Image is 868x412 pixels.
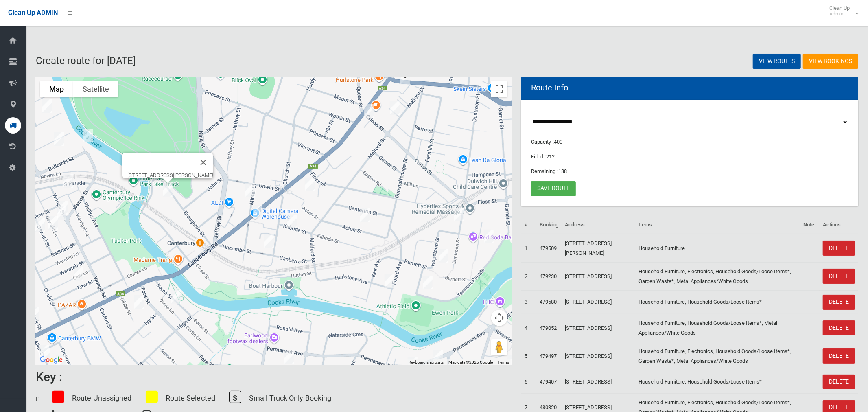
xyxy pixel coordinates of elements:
td: Household Furniture, Electronics, Household Goods/Loose Items*, Garden Waste*, Metal Appliances/W... [635,342,800,370]
td: 6 [521,370,536,394]
td: Household Furniture [635,234,800,263]
div: 15 Emu Street, CANTERBURY NSW 2193 [70,264,87,284]
th: Actions [820,216,858,234]
span: Map data ©2025 Google [448,360,493,364]
div: 26 Foord Avenue, HURLSTONE PARK NSW 2193 [381,271,398,291]
h6: Key : [36,370,62,384]
div: 67 Acton Street, HURLSTONE PARK NSW 2193 [302,174,318,195]
span: 400 [554,139,562,145]
td: 479230 [536,262,562,290]
div: 9 South Parade, CANTERBURY NSW 2193 [60,171,77,191]
a: DELETE [823,348,855,364]
div: 13 Burlington Avenue, EARLWOOD NSW 2206 [281,347,297,368]
div: 60 Kilbride Street, HURLSTONE PARK NSW 2193 [284,211,300,232]
td: 5 [521,342,536,370]
p: Capacity : [531,137,848,147]
span: 188 [558,168,567,174]
p: Route Unassigned [72,391,132,405]
p: Remaining : [531,167,848,176]
div: 17 Acton Street, HURLSTONE PARK NSW 2193 [357,205,373,226]
p: Small Truck Only Booking [249,391,331,405]
p: Filled : [531,152,848,162]
div: 30 Frederick Street, CAMPSIE NSW 2194 [51,129,67,149]
div: 21 Berna Street, CANTERBURY NSW 2193 [168,287,184,307]
small: Admin [829,11,850,17]
div: 115 Duntroon Street, HURLSTONE PARK NSW 2193 [451,204,467,225]
td: 2 [521,262,536,290]
th: Note [800,216,820,234]
div: 48 Permanent Avenue, EARLWOOD NSW 2206 [404,354,421,375]
div: [STREET_ADDRESS][PERSON_NAME] [127,172,213,178]
a: View Bookings [803,54,858,69]
div: 68 Minter Street, CANTERBURY NSW 2193 [242,180,258,200]
div: 40 Canterbury Road, HURLSTONE PARK NSW 2193 [361,101,377,121]
div: 15 Wonga Street, CANTERBURY NSW 2193 [55,197,71,218]
td: [STREET_ADDRESS] [562,262,636,290]
th: Address [562,216,636,234]
button: Map camera controls [491,310,507,326]
header: Route Info [521,80,578,96]
th: Items [635,216,800,234]
img: Google [38,355,65,365]
td: [STREET_ADDRESS][PERSON_NAME] [562,234,636,263]
div: 25 Hopetoun Street, HURLSTONE PARK NSW 2193 [435,245,452,266]
td: Household Furniture, Household Goods/Loose Items* [635,370,800,394]
td: [STREET_ADDRESS] [562,290,636,314]
td: [STREET_ADDRESS] [562,370,636,394]
a: DELETE [823,375,855,390]
div: 19 Clissold Parade, CAMPSIE NSW 2194 [39,96,55,116]
th: # [521,216,536,234]
button: Show street map [40,81,73,97]
div: 1/178 Canterbury Road, CANTERBURY NSW 2193 [249,202,266,222]
a: Terms (opens in new tab) [498,360,509,364]
a: DELETE [823,269,855,284]
td: 479497 [536,342,562,370]
td: [STREET_ADDRESS] [562,342,636,370]
div: 10-12 Broughton Street, CANTERBURY NSW 2193 [160,180,176,200]
a: DELETE [823,295,855,310]
td: Household Furniture, Electronics, Household Goods/Loose Items*, Garden Waste*, Metal Appliances/W... [635,262,800,290]
div: 4 Smith Avenue, HURLSTONE PARK NSW 2193 [420,272,436,293]
div: 9 Allen Street, CANTERBURY NSW 2193 [36,342,52,362]
span: 212 [546,153,555,160]
td: [STREET_ADDRESS] [562,314,636,342]
p: Route Selected [166,391,215,405]
div: 682-704 New Canterbury Road, HURLSTONE PARK NSW 2193 [397,68,413,88]
div: 1/19 Oswald Street, CAMPSIE NSW 2194 [32,215,48,235]
td: 4 [521,314,536,342]
span: S [229,391,241,403]
button: Show satellite imagery [73,81,118,97]
div: 7 Bellombi Street, CAMPSIE NSW 2194 [80,125,96,146]
div: 28 Permanent Avenue, EARLWOOD NSW 2206 [430,347,446,367]
h2: Create route for [DATE] [36,55,442,66]
button: Toggle fullscreen view [491,81,507,97]
td: 479509 [536,234,562,263]
span: Clean Up ADMIN [8,9,58,17]
td: 1 [521,234,536,263]
a: DELETE [823,241,855,256]
div: 11 Allen Street, CANTERBURY NSW 2193 [37,345,54,365]
button: Drag Pegman onto the map to open Street View [491,339,507,355]
a: Open this area in Google Maps (opens a new window) [38,355,65,365]
td: 479052 [536,314,562,342]
td: 3 [521,290,536,314]
div: 1 Tincombe Street, CANTERBURY NSW 2193 [261,231,277,251]
th: Booking [536,216,562,234]
div: 19 Starkey Street, HURLSTONE PARK NSW 2193 [481,226,497,247]
div: 10A Dibbs Street, CANTERBURY NSW 2193 [131,292,147,312]
td: Household Furniture, Household Goods/Loose Items*, Metal Appliances/White Goods [635,314,800,342]
div: 17 Wonga Street, CANTERBURY NSW 2193 [53,203,70,223]
span: Clean Up [825,5,858,17]
button: Keyboard shortcuts [409,359,444,365]
button: Close [194,153,213,172]
a: View Routes [753,54,801,69]
td: Household Furniture, Household Goods/Loose Items* [635,290,800,314]
a: Save route [531,181,576,196]
a: DELETE [823,320,855,335]
td: 479580 [536,290,562,314]
div: 22 Oswald Street, CAMPSIE NSW 2194 [45,213,61,233]
div: 6 The Avenue, HURLSTONE PARK NSW 2193 [387,98,403,118]
div: 16 Allen Street, CANTERBURY NSW 2193 [53,352,69,372]
td: 479407 [536,370,562,394]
